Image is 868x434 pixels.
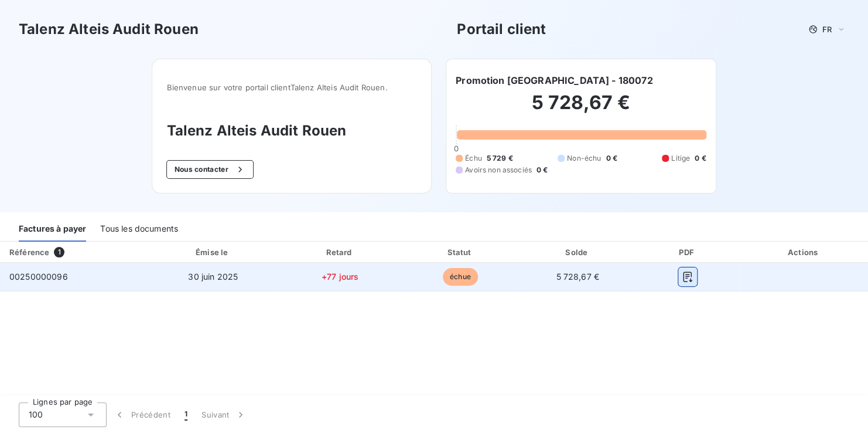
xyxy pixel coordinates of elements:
span: 0 € [695,153,706,164]
span: Avoirs non associés [465,165,532,175]
button: Précédent [107,402,177,427]
div: Émise le [149,246,277,258]
span: +77 jours [322,272,358,282]
span: Non-échu [567,153,601,164]
span: échue [443,268,478,286]
div: Factures à payer [19,217,86,242]
span: FR [822,25,832,34]
span: 1 [184,409,187,421]
div: Référence [9,247,49,257]
button: 1 [177,402,194,427]
h2: 5 728,67 € [456,91,706,126]
span: Bienvenue sur votre portail client Talenz Alteis Audit Rouen . [166,83,417,92]
span: 1 [54,247,64,257]
div: Statut [403,246,517,258]
h3: Talenz Alteis Audit Rouen [19,19,199,40]
button: Suivant [194,402,254,427]
div: Actions [742,246,866,258]
div: Retard [282,246,399,258]
span: 0 € [606,153,617,164]
span: 0 [454,144,459,153]
h3: Talenz Alteis Audit Rouen [166,120,417,141]
span: 5 729 € [487,153,513,164]
div: Solde [522,246,633,258]
span: 30 juin 2025 [188,272,238,282]
h6: Promotion [GEOGRAPHIC_DATA] - 180072 [456,73,652,87]
div: PDF [638,246,737,258]
span: 00250000096 [9,272,68,282]
span: Litige [671,153,690,164]
span: 100 [29,409,43,421]
span: 0 € [536,165,548,175]
button: Nous contacter [166,160,253,179]
span: 5 728,67 € [556,272,599,282]
h3: Portail client [457,19,546,40]
span: Échu [465,153,482,164]
div: Tous les documents [100,217,178,242]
